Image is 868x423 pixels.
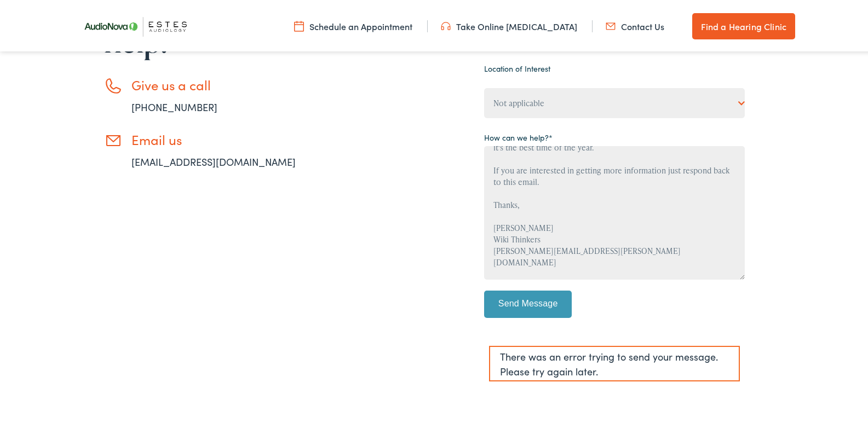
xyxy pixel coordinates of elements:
img: utility icon [294,18,304,30]
a: [PHONE_NUMBER] [131,98,217,112]
a: Find a Hearing Clinic [692,11,795,37]
a: [EMAIL_ADDRESS][DOMAIN_NAME] [131,153,296,166]
label: How can we help? [484,130,553,141]
a: Schedule an Appointment [294,18,412,30]
img: utility icon [441,18,451,30]
label: Location of Interest [484,61,550,72]
h3: Give us a call [131,75,329,91]
a: Contact Us [606,18,664,30]
img: utility icon [606,18,616,30]
input: Send Message [484,288,572,316]
a: Take Online [MEDICAL_DATA] [441,18,577,30]
h3: Email us [131,130,329,146]
div: There was an error trying to send your message. Please try again later. [489,344,740,379]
